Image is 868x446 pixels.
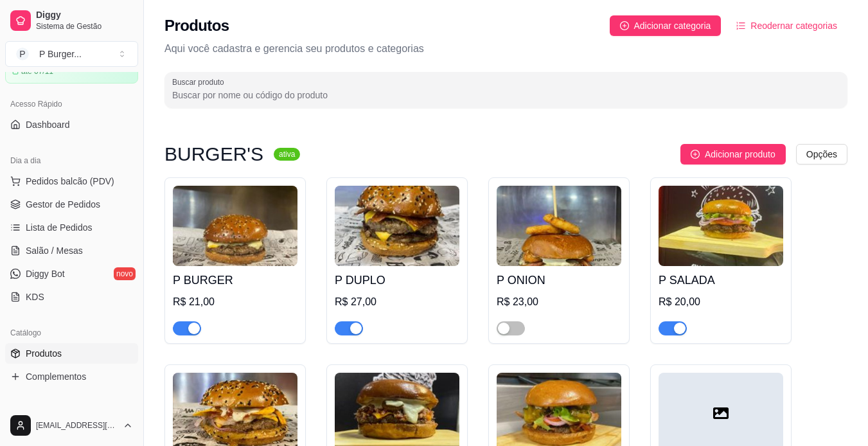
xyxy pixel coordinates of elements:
a: DiggySistema de Gestão [5,5,138,36]
span: Diggy Bot [26,267,65,280]
h2: Produtos [164,15,229,36]
span: Lista de Pedidos [26,221,93,234]
span: ordered-list [736,21,745,30]
h4: P SALADA [659,271,783,289]
h4: P BURGER [173,271,297,289]
span: Gestor de Pedidos [26,198,100,211]
h4: P ONION [497,271,621,289]
span: Reodernar categorias [750,19,837,33]
img: product-image [335,186,459,266]
button: [EMAIL_ADDRESS][DOMAIN_NAME] [5,410,138,441]
a: Diggy Botnovo [5,263,138,284]
span: plus-circle [691,150,700,159]
button: Select a team [5,41,138,67]
div: R$ 20,00 [659,294,783,310]
img: product-image [659,186,783,266]
p: Aqui você cadastra e gerencia seu produtos e categorias [164,41,847,57]
span: Dashboard [26,118,70,131]
a: KDS [5,287,138,307]
div: R$ 23,00 [497,294,621,310]
button: Reodernar categorias [726,15,847,36]
button: Pedidos balcão (PDV) [5,171,138,192]
a: Salão / Mesas [5,240,138,261]
span: Adicionar produto [705,147,775,161]
span: Salão / Mesas [26,244,83,257]
img: product-image [173,186,297,266]
div: Catálogo [5,323,138,343]
sup: ativa [274,148,300,161]
a: Gestor de Pedidos [5,194,138,215]
span: Diggy [36,10,133,21]
span: Produtos [26,347,62,360]
span: KDS [26,290,44,303]
div: R$ 21,00 [173,294,297,310]
span: Pedidos balcão (PDV) [26,175,114,188]
div: P Burger ... [39,48,82,60]
h3: BURGER'S [164,147,263,162]
label: Buscar produto [172,76,229,87]
button: Adicionar categoria [610,15,722,36]
a: Produtos [5,343,138,364]
span: Adicionar categoria [634,19,711,33]
input: Buscar produto [172,89,840,102]
button: Adicionar produto [680,144,786,165]
span: Sistema de Gestão [36,21,133,31]
a: Complementos [5,366,138,387]
img: product-image [497,186,621,266]
a: Lista de Pedidos [5,217,138,238]
button: Opções [796,144,847,165]
span: Complementos [26,370,86,383]
span: Opções [806,147,837,161]
div: Dia a dia [5,150,138,171]
div: R$ 27,00 [335,294,459,310]
h4: P DUPLO [335,271,459,289]
div: Acesso Rápido [5,94,138,114]
a: Dashboard [5,114,138,135]
span: P [16,48,29,60]
span: [EMAIL_ADDRESS][DOMAIN_NAME] [36,420,118,431]
span: plus-circle [620,21,629,30]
